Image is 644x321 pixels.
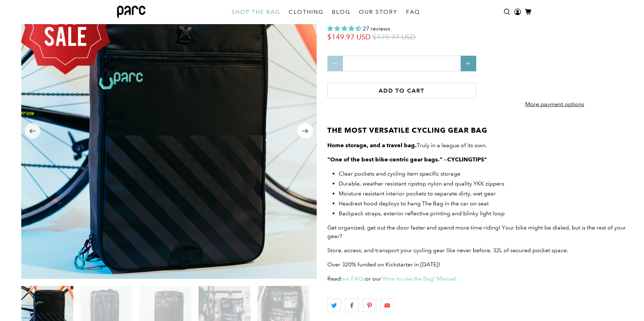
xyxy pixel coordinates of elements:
strong: H [327,142,332,149]
span: $179.97 USD [372,33,416,41]
span: Get organized, get out the door faster and spend more time riding! Your bike might be dialed, but... [327,224,626,239]
span: Durable, weather resistant ripstop nylon and quality YKK zippers [339,180,504,187]
span: Add to cart [379,87,424,94]
span: Moisture resistant interior pockets to separate dirty, wet gear [339,190,496,197]
a: FAQ [402,2,424,22]
span: Store, access, and transport your cycling gear like never before. 32L of secured pocket space. [327,247,568,254]
a: our FAQs [341,275,365,282]
span: Read or our [327,275,457,282]
span: 4.33 stars [327,25,361,32]
span: Clear pockets and cycling item specific storage [339,170,460,177]
span: $149.97 USD [327,33,371,41]
a: More payment options [495,95,614,117]
span: Headrest hood deploys to hang The Bag in the car on seat [339,200,489,207]
button: Next [298,123,313,139]
a: OUR STORY [355,2,402,22]
a: BLOG [328,2,355,22]
a: SHOP THE BAG [227,2,284,22]
strong: THE MOST VERSATILE CYCLING GEAR BAG [327,126,487,134]
a: "How to use the Bag" Manual. [381,275,457,282]
button: Add to cart [327,83,476,98]
strong: "One of the best bike-centric gear bags." - CYCLINGTIPS" [327,156,487,163]
span: Over 320% funded on Kickstarter in [DATE]! [327,261,440,268]
span: Backpack straps, exterior reflective printing and blinky light loop [339,210,505,217]
img: parc bag logo [117,6,145,18]
a: CLOTHING [284,2,328,22]
button: Previous [25,123,40,139]
strong: ome storage, and a travel bag. [332,142,417,149]
span: Truly in a league of its own. [332,142,487,149]
span: 27 reviews [363,25,390,32]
